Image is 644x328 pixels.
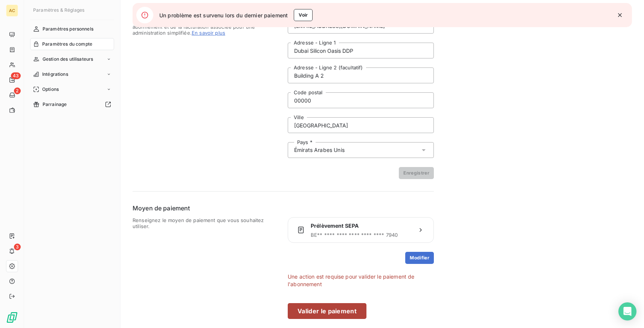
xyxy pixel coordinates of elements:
[43,101,67,108] span: Parrainage
[30,53,114,65] a: Gestion des utilisateurs
[30,38,114,50] a: Paramètres du compte
[133,18,279,179] span: LeanPay offre une gestion transparente et facile de votre abonnement et de la facturation associé...
[618,302,636,320] div: Open Intercom Messenger
[294,9,313,21] button: Voir
[192,30,225,36] span: En savoir plus
[6,89,18,101] a: 2
[288,43,434,58] input: placeholder
[30,83,114,95] a: Options
[33,7,84,13] span: Paramètres & Réglages
[30,98,114,110] a: Parrainage
[42,86,59,93] span: Options
[6,311,18,323] img: Logo LeanPay
[288,273,434,288] span: Une action est requise pour valider le paiement de l'abonnement
[42,71,68,78] span: Intégrations
[30,23,114,35] a: Paramètres personnels
[30,68,114,80] a: Intégrations
[159,11,288,19] span: Un problème est survenu lors du dernier paiement
[42,41,92,48] span: Paramètres du compte
[133,204,434,213] h6: Moyen de paiement
[14,87,21,94] span: 2
[14,244,21,250] span: 3
[133,217,279,319] span: Renseignez le moyen de paiement que vous souhaitez utiliser.
[11,72,21,79] span: 43
[405,252,434,264] button: Modifier
[399,167,434,179] button: Enregistrer
[288,117,434,133] input: placeholder
[288,92,434,108] input: placeholder
[43,56,93,63] span: Gestion des utilisateurs
[6,5,18,17] div: AC
[288,303,366,319] button: Valider le paiement
[294,146,345,154] span: Émirats Arabes Unis
[288,67,434,83] input: placeholder
[6,74,18,86] a: 43
[311,222,411,230] span: Prélèvement SEPA
[43,26,93,32] span: Paramètres personnels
